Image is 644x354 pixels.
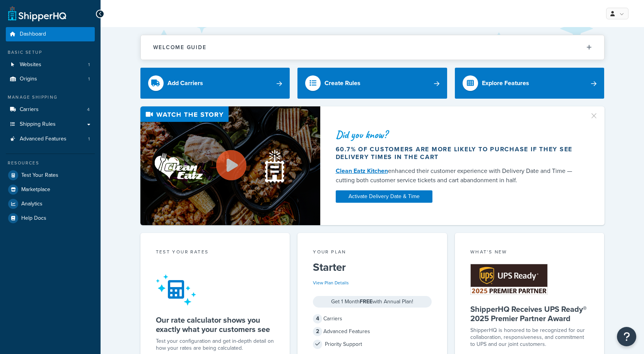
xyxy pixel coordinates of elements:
[6,72,95,86] li: Origins
[140,106,320,225] img: Video thumbnail
[6,94,95,101] div: Manage Shipping
[6,168,95,182] a: Test Your Rates
[156,315,275,334] h5: Our rate calculator shows you exactly what your customers see
[6,58,95,72] a: Websites1
[21,201,43,207] span: Analytics
[313,296,432,308] div: Get 1 Month with Annual Plan!
[20,31,46,38] span: Dashboard
[470,304,589,323] h5: ShipperHQ Receives UPS Ready® 2025 Premier Partner Award
[313,339,432,350] div: Priority Support
[6,183,95,197] a: Marketplace
[470,327,589,348] p: ShipperHQ is honored to be recognized for our collaboration, responsiveness, and commitment to UP...
[6,27,95,41] a: Dashboard
[617,327,636,346] button: Open Resource Center
[88,136,90,142] span: 1
[21,172,58,179] span: Test Your Rates
[6,132,95,146] li: Advanced Features
[6,132,95,146] a: Advanced Features1
[313,261,432,274] h5: Starter
[336,166,580,185] div: enhanced their customer experience with Delivery Date and Time — cutting both customer service ti...
[470,248,589,257] div: What's New
[87,106,90,113] span: 4
[20,106,39,113] span: Carriers
[141,35,604,60] button: Welcome Guide
[6,197,95,211] a: Analytics
[156,248,275,257] div: Test your rates
[336,190,432,203] a: Activate Delivery Date & Time
[156,338,275,352] div: Test your configuration and get in-depth detail on how your rates are being calculated.
[6,117,95,132] a: Shipping Rules
[88,62,90,68] span: 1
[20,62,41,68] span: Websites
[297,68,447,99] a: Create Rules
[482,78,529,89] div: Explore Features
[313,313,432,324] div: Carriers
[88,76,90,82] span: 1
[360,298,372,306] strong: FREE
[21,215,46,222] span: Help Docs
[20,121,56,128] span: Shipping Rules
[6,49,95,56] div: Basic Setup
[313,314,322,323] span: 4
[336,145,580,161] div: 60.7% of customers are more likely to purchase if they see delivery times in the cart
[336,129,580,140] div: Did you know?
[313,279,349,286] a: View Plan Details
[21,186,50,193] span: Marketplace
[153,44,207,50] h2: Welcome Guide
[20,76,37,82] span: Origins
[313,326,432,337] div: Advanced Features
[6,72,95,86] a: Origins1
[336,166,388,175] a: Clean Eatz Kitchen
[20,136,67,142] span: Advanced Features
[6,211,95,225] a: Help Docs
[6,58,95,72] li: Websites
[325,78,360,89] div: Create Rules
[6,103,95,117] li: Carriers
[140,68,290,99] a: Add Carriers
[455,68,605,99] a: Explore Features
[313,327,322,336] span: 2
[6,103,95,117] a: Carriers4
[167,78,203,89] div: Add Carriers
[6,160,95,166] div: Resources
[313,248,432,257] div: Your Plan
